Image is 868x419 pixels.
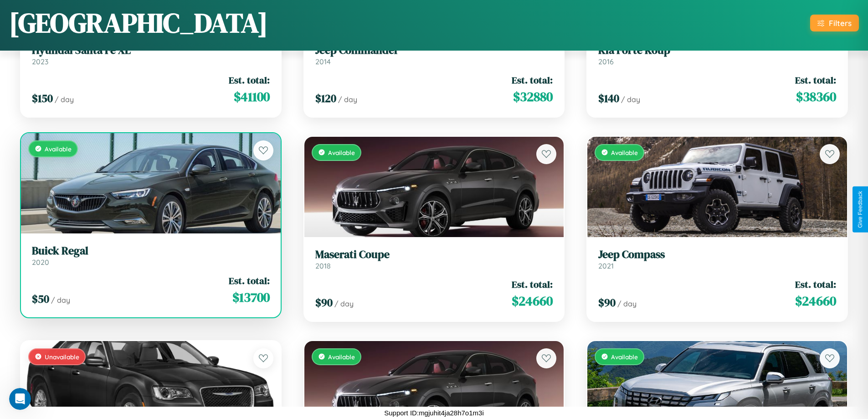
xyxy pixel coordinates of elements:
h3: Jeep Commander [315,44,553,57]
span: $ 90 [598,295,616,310]
span: / day [55,95,74,104]
h3: Buick Regal [32,244,270,258]
span: $ 38360 [796,88,836,106]
h3: Jeep Compass [598,248,836,261]
span: Available [611,149,638,156]
span: Unavailable [45,353,79,361]
p: Support ID: mgjuhit4ja28h7o1m3i [384,407,483,419]
div: Filters [829,18,852,28]
h3: Maserati Coupe [315,248,553,261]
span: Available [328,149,355,156]
h3: Kia Forte Koup [598,44,836,57]
span: / day [338,95,357,104]
span: / day [334,299,354,308]
iframe: Intercom live chat [9,388,31,410]
span: $ 140 [598,91,619,106]
a: Jeep Compass2021 [598,248,836,270]
span: $ 120 [315,91,336,106]
a: Buick Regal2020 [32,244,270,267]
span: Est. total: [229,73,270,87]
a: Maserati Coupe2018 [315,248,553,270]
span: Available [45,145,72,153]
span: $ 90 [315,295,333,310]
span: 2020 [32,258,49,267]
span: $ 32880 [513,88,553,106]
span: Est. total: [229,274,270,287]
span: 2018 [315,261,331,270]
div: Give Feedback [857,191,863,228]
span: Est. total: [795,278,836,291]
a: Kia Forte Koup2016 [598,44,836,66]
span: / day [621,95,640,104]
span: 2014 [315,57,331,66]
span: $ 50 [32,291,49,306]
span: $ 41100 [234,88,270,106]
span: $ 150 [32,91,53,106]
span: / day [617,299,637,308]
span: Available [611,353,638,361]
span: / day [51,295,70,305]
span: Available [328,353,355,361]
span: Est. total: [512,278,553,291]
a: Jeep Commander2014 [315,44,553,66]
span: $ 24660 [512,292,553,310]
button: Filters [810,15,859,31]
h1: [GEOGRAPHIC_DATA] [9,4,268,41]
span: Est. total: [795,73,836,87]
span: $ 24660 [795,292,836,310]
a: Hyundai Santa Fe XL2023 [32,44,270,66]
h3: Hyundai Santa Fe XL [32,44,270,57]
span: 2021 [598,261,614,270]
span: 2023 [32,57,48,66]
span: Est. total: [512,73,553,87]
span: 2016 [598,57,614,66]
span: $ 13700 [232,288,270,306]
